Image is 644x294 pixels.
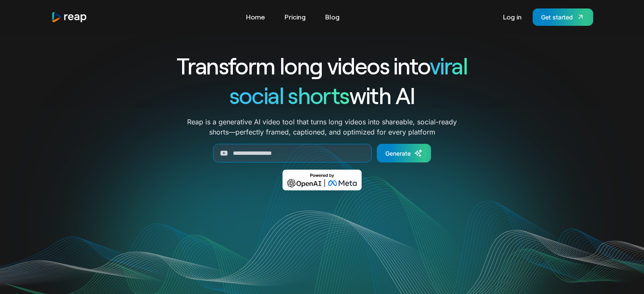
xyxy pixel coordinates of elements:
[242,10,269,24] a: Home
[430,52,467,79] span: viral
[499,10,526,24] a: Log in
[541,13,573,22] div: Get started
[533,8,593,26] a: Get started
[51,11,88,23] a: home
[51,11,88,23] img: reap logo
[280,10,310,24] a: Pricing
[321,10,344,24] a: Blog
[385,149,411,158] div: Generate
[229,81,349,109] span: social shorts
[146,80,498,110] h1: with AI
[377,144,431,162] a: Generate
[146,144,498,162] form: Generate Form
[282,170,362,190] img: Powered by OpenAI & Meta
[187,117,457,137] p: Reap is a generative AI video tool that turns long videos into shareable, social-ready shorts—per...
[146,51,498,80] h1: Transform long videos into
